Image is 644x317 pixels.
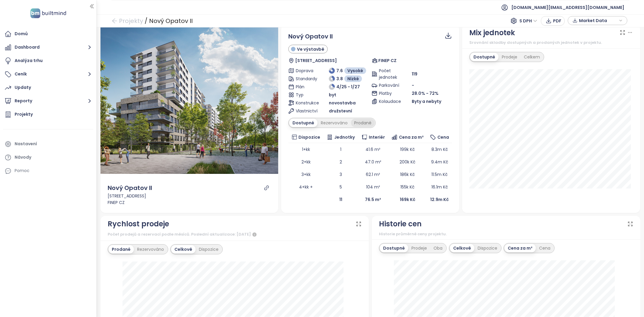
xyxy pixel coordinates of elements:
div: Rezervováno [318,119,351,127]
span: 9.4m Kč [431,159,448,165]
span: Standardy [296,75,316,82]
div: Oba [430,244,446,252]
a: Nastavení [3,138,93,150]
div: FINEP CZ [108,199,271,206]
div: Počet prodejů a rezervací podle měsíců. Poslední aktualizace: [DATE] [108,231,362,238]
span: 11.5m Kč [431,171,448,177]
span: PDF [553,18,561,24]
td: 41.6 m² [358,143,388,156]
span: Vlastnictví [296,108,316,114]
a: Updaty [3,82,93,94]
b: 76.5 m² [365,197,381,202]
span: družstevní [329,108,352,114]
span: 8.3m Kč [431,146,448,152]
td: 4+kk + [288,181,323,193]
td: 3+kk [288,168,323,181]
span: 4/25 - 1/27 [336,83,360,90]
span: Jednotky [334,134,355,140]
button: Reporty [3,95,93,107]
div: Návody [15,154,31,161]
img: logo [29,7,68,19]
span: Cena [437,134,449,140]
td: 2+kk [288,156,323,168]
b: 11 [339,197,342,202]
div: Rychlost prodeje [108,218,169,230]
div: Dispozice [196,245,222,253]
td: 2 [323,156,358,168]
a: Analýza trhu [3,55,93,67]
div: Cena za m² [504,244,536,252]
span: 7.6 [336,67,343,74]
span: byt [329,92,336,98]
span: 200k Kč [400,159,415,165]
span: S DPH [519,16,537,25]
div: Projekty [15,111,33,118]
div: button [571,16,624,25]
div: Prodané [351,119,375,127]
div: Celkově [450,244,474,252]
span: Ve výstavbě [297,46,324,52]
span: Typ [296,92,316,98]
td: 5 [323,181,358,193]
div: Pomoc [3,165,93,177]
span: Byty a nebyty [412,98,441,105]
div: Domů [15,30,28,38]
a: link [264,185,269,191]
div: Nový Opatov II [149,16,193,26]
button: Ceník [3,68,93,80]
span: 186k Kč [400,171,415,177]
a: Domů [3,28,93,40]
div: Analýza trhu [15,57,43,64]
div: [STREET_ADDRESS] [108,193,271,199]
div: Prodeje [499,53,521,61]
span: Konstrukce [296,100,316,106]
span: Doprava [296,67,316,74]
div: Historie cen [379,218,422,230]
a: Návody [3,151,93,163]
div: Pomoc [15,167,30,174]
div: Srovnání skladby dostupných a prodaných jednotek v projektu. [469,40,633,46]
div: Celkově [171,245,196,253]
span: FINEP CZ [378,57,397,64]
span: 16.1m Kč [431,184,448,190]
span: Cena za m² [399,134,424,140]
div: Dostupné [470,53,499,61]
span: [DOMAIN_NAME][EMAIL_ADDRESS][DOMAIN_NAME] [511,0,624,15]
div: Historie průměrné ceny projektu. [379,231,633,237]
span: Dispozice [298,134,320,140]
span: - [412,82,414,88]
div: Rezervováno [134,245,167,253]
div: Cena [536,244,554,252]
span: Nízké [347,75,359,82]
div: Celkem [521,53,543,61]
div: Prodané [109,245,134,253]
td: 3 [323,168,358,181]
span: 3.8 [336,75,343,82]
span: 28.0% - 72% [412,90,439,96]
b: 12.9m Kč [430,197,449,202]
div: Nastavení [15,140,37,148]
div: Dostupné [380,244,408,252]
b: 169k Kč [400,197,415,202]
span: Platby [379,90,399,97]
td: 62.1 m² [358,168,388,181]
div: Dostupné [289,119,318,127]
span: Vysoké [347,67,363,74]
div: Prodeje [408,244,430,252]
span: Nový Opatov II [288,32,333,41]
button: Dashboard [3,41,93,53]
span: Interiér [369,134,385,140]
div: Mix jednotek [469,27,515,38]
a: arrow-left Projekty [112,16,143,26]
span: 199k Kč [400,146,415,152]
td: 1 [323,143,358,156]
span: Kolaudace [379,98,399,105]
div: Nový Opatov II [108,183,152,193]
button: PDF [541,16,565,26]
span: 155k Kč [400,184,414,190]
span: Parkování [379,82,399,89]
span: [STREET_ADDRESS] [295,57,337,64]
div: Updaty [15,84,31,91]
a: Projekty [3,109,93,120]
